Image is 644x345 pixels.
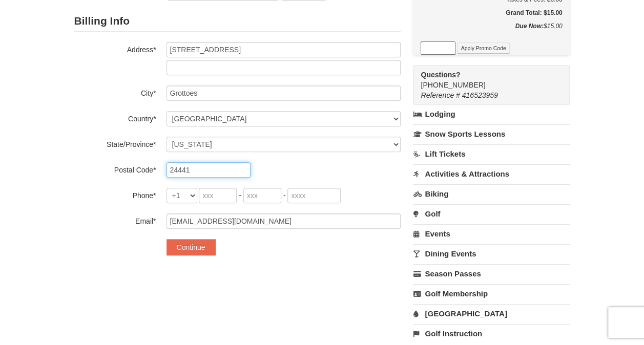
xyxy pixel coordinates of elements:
[74,11,401,32] h2: Billing Info
[515,23,543,30] strong: Due Now:
[167,85,401,101] input: City
[413,264,570,283] a: Season Passes
[283,191,286,199] span: -
[421,91,460,99] span: Reference #
[243,188,281,203] input: xxx
[413,224,570,243] a: Events
[413,244,570,263] a: Dining Events
[74,42,156,55] label: Address*
[74,85,156,98] label: City*
[167,162,251,178] input: Postal Code
[167,213,401,229] input: Email
[413,184,570,203] a: Biking
[287,188,341,203] input: xxxx
[421,70,551,89] span: [PHONE_NUMBER]
[239,191,241,199] span: -
[421,71,460,79] strong: Questions?
[74,213,156,226] label: Email*
[413,324,570,343] a: Golf Instruction
[74,111,156,124] label: Country*
[413,144,570,163] a: Lift Tickets
[457,42,509,54] button: Apply Promo Code
[421,21,562,41] div: $15.00
[413,304,570,323] a: [GEOGRAPHIC_DATA]
[413,105,570,123] a: Lodging
[462,91,498,99] span: 416523959
[199,188,237,203] input: xxx
[74,137,156,149] label: State/Province*
[74,188,156,201] label: Phone*
[167,42,401,57] input: Billing Info
[413,204,570,223] a: Golf
[413,284,570,303] a: Golf Membership
[421,8,562,18] h5: Grand Total: $15.00
[413,124,570,143] a: Snow Sports Lessons
[167,239,216,255] button: Continue
[74,162,156,175] label: Postal Code*
[413,164,570,183] a: Activities & Attractions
